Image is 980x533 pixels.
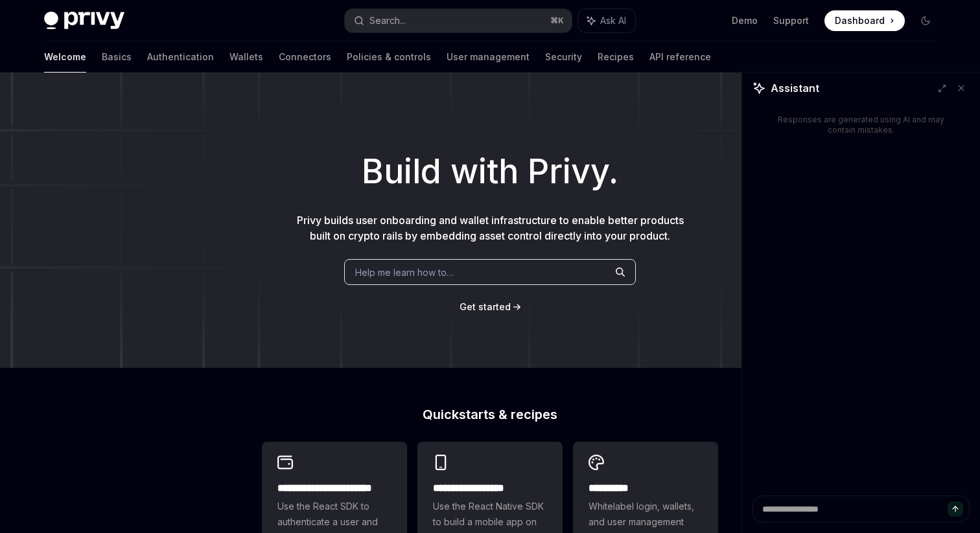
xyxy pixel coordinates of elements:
[771,80,819,96] span: Assistant
[21,146,959,197] h1: Build with Privy.
[279,41,331,73] a: Connectors
[44,41,86,73] a: Welcome
[369,13,406,28] div: Search...
[102,41,132,73] a: Basics
[773,115,949,135] div: Responses are generated using AI and may contain mistakes.
[297,214,684,242] span: Privy builds user onboarding and wallet infrastructure to enable better products built on crypto ...
[229,41,263,73] a: Wallets
[824,10,905,31] a: Dashboard
[835,14,885,27] span: Dashboard
[915,10,936,31] button: Toggle dark mode
[732,14,758,27] a: Demo
[355,266,454,279] span: Help me learn how to…
[44,12,124,30] img: dark logo
[447,41,530,73] a: User management
[345,9,572,32] button: Search...⌘K
[578,9,635,32] button: Ask AI
[550,16,564,26] span: ⌘ K
[545,41,582,73] a: Security
[460,301,511,312] span: Get started
[147,41,214,73] a: Authentication
[262,408,718,421] h2: Quickstarts & recipes
[598,41,634,73] a: Recipes
[460,301,511,313] a: Get started
[347,41,431,73] a: Policies & controls
[649,41,711,73] a: API reference
[600,14,626,27] span: Ask AI
[948,501,963,517] button: Send message
[773,14,809,27] a: Support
